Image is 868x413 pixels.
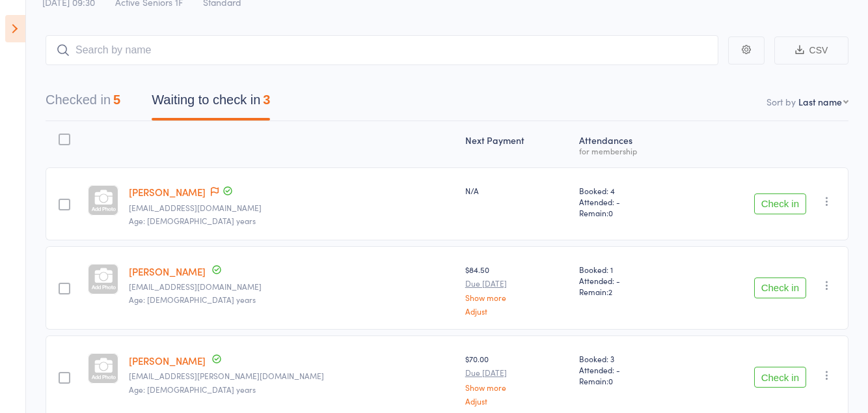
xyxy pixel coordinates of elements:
small: Due [DATE] [465,368,569,377]
div: 3 [263,93,270,107]
span: Age: [DEMOGRAPHIC_DATA] years [129,384,256,395]
button: Checked in5 [46,86,120,121]
small: rbarry@uow.edu.au [129,203,455,212]
span: Booked: 1 [579,264,681,275]
div: 5 [113,93,120,107]
a: Adjust [465,307,569,315]
span: Remain: [579,207,681,218]
a: [PERSON_NAME] [129,354,206,367]
span: Attended: - [579,196,681,207]
a: Show more [465,293,569,302]
span: Booked: 4 [579,185,681,196]
button: CSV [774,36,848,64]
span: Age: [DEMOGRAPHIC_DATA] years [129,294,256,305]
div: N/A [465,185,569,196]
button: Waiting to check in3 [152,86,270,121]
div: Next Payment [460,127,574,162]
input: Search by name [46,35,718,65]
div: for membership [579,147,681,155]
span: Remain: [579,375,681,386]
button: Check in [754,193,806,214]
div: Atten­dances [574,127,686,162]
small: iancammo7@gmail.com [129,282,455,291]
div: $84.50 [465,264,569,315]
div: $70.00 [465,353,569,405]
span: Remain: [579,286,681,297]
a: Show more [465,383,569,392]
div: Last name [798,95,842,108]
a: Adjust [465,397,569,405]
label: Sort by [766,95,796,108]
small: bill.chuck@bigpond.com [129,371,455,380]
span: Attended: - [579,275,681,286]
span: 0 [608,375,613,386]
span: Age: [DEMOGRAPHIC_DATA] years [129,215,256,226]
span: 2 [608,286,612,297]
span: Booked: 3 [579,353,681,364]
span: 0 [608,207,613,218]
span: Attended: - [579,364,681,375]
a: [PERSON_NAME] [129,185,206,199]
button: Check in [754,367,806,388]
button: Check in [754,278,806,298]
a: [PERSON_NAME] [129,264,206,278]
small: Due [DATE] [465,279,569,288]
